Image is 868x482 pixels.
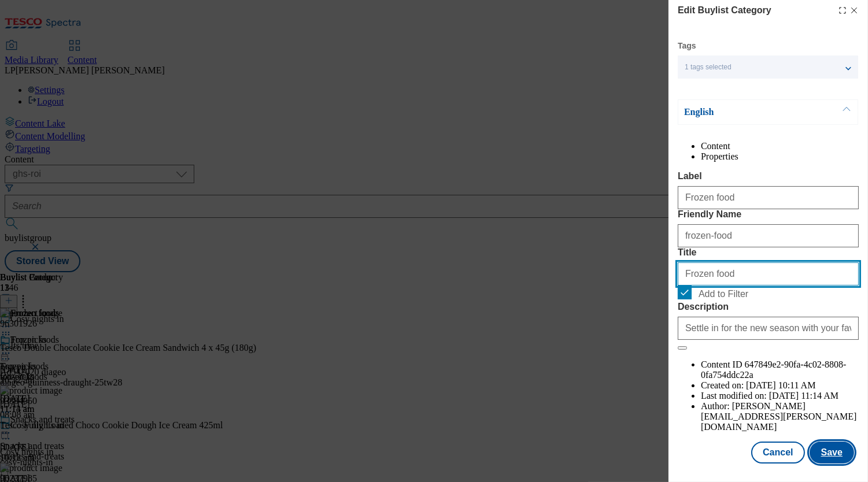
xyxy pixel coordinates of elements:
[678,3,771,17] h4: Edit Buylist Category
[701,141,859,151] li: Content
[701,380,859,391] li: Created on:
[678,317,859,340] input: Enter Description
[678,247,859,258] label: Title
[684,106,806,118] p: English
[678,186,859,209] input: Enter Label
[699,289,748,299] span: Add to Filter
[701,391,859,401] li: Last modified on:
[678,171,859,181] label: Label
[678,262,859,286] input: Enter Title
[685,63,732,72] span: 1 tags selected
[701,401,856,432] span: [PERSON_NAME][EMAIL_ADDRESS][PERSON_NAME][DOMAIN_NAME]
[678,55,858,79] button: 1 tags selected
[701,359,859,380] li: Content ID
[746,380,815,390] span: [DATE] 10:11 AM
[751,442,804,464] button: Cancel
[810,442,854,464] button: Save
[678,209,859,220] label: Friendly Name
[701,151,859,162] li: Properties
[678,302,859,312] label: Description
[678,43,696,49] label: Tags
[678,3,859,464] div: Modal
[769,391,839,401] span: [DATE] 11:14 AM
[678,224,859,247] input: Enter Friendly Name
[701,401,859,432] li: Author:
[701,359,847,380] span: 647849e2-90fa-4c02-8808-0fa754ddc22a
